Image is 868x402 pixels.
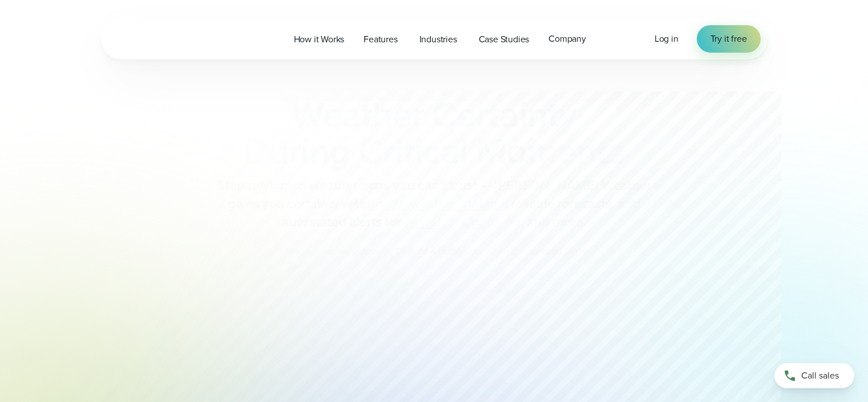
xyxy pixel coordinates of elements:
[284,27,354,51] a: How it Works
[801,369,839,383] span: Call sales
[469,27,539,51] a: Case Studies
[774,363,854,388] a: Call sales
[419,33,457,46] span: Industries
[655,32,679,45] span: Log in
[479,33,530,46] span: Case Studies
[697,25,761,53] a: Try it free
[548,32,586,46] span: Company
[364,33,397,46] span: Features
[710,32,747,46] span: Try it free
[294,33,345,46] span: How it Works
[655,32,679,46] a: Log in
